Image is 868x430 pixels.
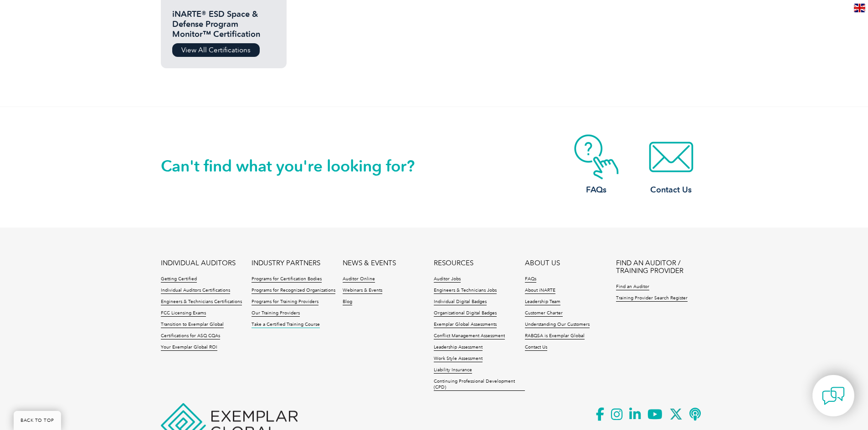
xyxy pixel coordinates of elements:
a: FIND AN AUDITOR / TRAINING PROVIDER [616,259,707,275]
a: Exemplar Global Assessments [434,322,497,328]
a: Webinars & Events [343,288,382,294]
a: INDUSTRY PARTNERS [252,259,320,267]
a: Understanding Our Customers [525,322,590,328]
a: Liability Insurance [434,367,472,374]
a: Training Provider Search Register [616,295,688,302]
a: RESOURCES [434,259,473,267]
a: Programs for Recognized Organizations [252,288,335,294]
a: FAQs [560,134,633,196]
img: contact-faq.webp [560,134,633,180]
h2: Can't find what you're looking for? [161,159,434,173]
a: Leadership Team [525,299,560,305]
a: Engineers & Technicians Certifications [161,299,242,305]
a: Programs for Training Providers [252,299,318,305]
a: Take a Certified Training Course [252,322,320,328]
a: Find an Auditor [616,284,649,290]
a: FCC Licensing Exams [161,310,206,317]
a: About iNARTE [525,288,555,294]
img: en [854,4,865,12]
a: NEWS & EVENTS [343,259,396,267]
a: Contact Us [635,134,708,196]
h3: Contact Us [635,184,708,196]
a: Continuing Professional Development (CPD) [434,379,525,391]
img: contact-chat.png [822,384,845,407]
a: Your Exemplar Global ROI [161,344,217,351]
h3: FAQs [560,184,633,196]
a: Organizational Digital Badges [434,310,497,317]
a: BACK TO TOP [14,411,61,430]
a: Contact Us [525,344,547,351]
img: contact-email.webp [635,134,708,180]
a: Auditor Jobs [434,276,461,283]
a: INDIVIDUAL AUDITORS [161,259,236,267]
a: Individual Auditors Certifications [161,288,230,294]
a: Individual Digital Badges [434,299,487,305]
a: Engineers & Technicians Jobs [434,288,497,294]
a: Our Training Providers [252,310,300,317]
a: Certifications for ASQ CQAs [161,333,220,339]
a: Conflict Management Assessment [434,333,505,339]
a: Programs for Certification Bodies [252,276,322,283]
a: RABQSA is Exemplar Global [525,333,585,339]
h2: iNARTE® ESD Space & Defense Program Monitor™ Certification [172,9,275,36]
a: FAQs [525,276,536,283]
a: Customer Charter [525,310,563,317]
a: Blog [343,299,352,305]
a: Transition to Exemplar Global [161,322,224,328]
a: Leadership Assessment [434,344,483,351]
a: Work Style Assessment [434,356,483,362]
a: View All Certifications [172,43,260,57]
a: ABOUT US [525,259,560,267]
a: Getting Certified [161,276,197,283]
a: Auditor Online [343,276,375,283]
